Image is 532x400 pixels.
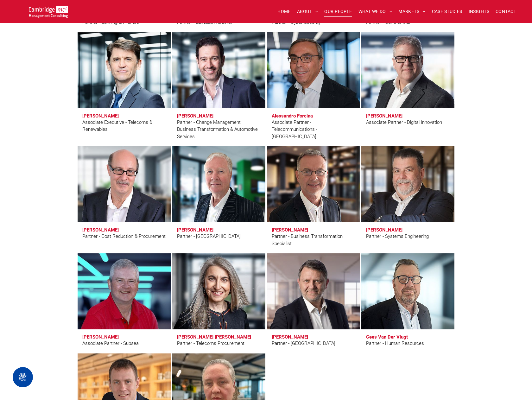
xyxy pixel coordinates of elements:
a: MARKETS [395,7,428,16]
h3: [PERSON_NAME] [177,113,213,119]
div: Associate Partner - Telecommunications - [GEOGRAPHIC_DATA] [272,119,355,140]
h3: [PERSON_NAME] [366,227,402,233]
a: Jean-Pierre Vales | Partner - France | Cambridge Management Consulting [267,253,360,329]
a: Mike Hodgson | Associate Partner - Digital Innovation [361,32,454,108]
h3: [PERSON_NAME] [PERSON_NAME] [177,334,251,340]
h3: [PERSON_NAME] [82,334,119,340]
div: Partner - Business Transformation Specialist [272,233,355,247]
div: Partner - [GEOGRAPHIC_DATA] [177,233,241,240]
div: Partner - [GEOGRAPHIC_DATA] [272,340,335,347]
h3: [PERSON_NAME] [177,227,213,233]
div: Partner - Human Resources [366,340,424,347]
a: Daniel Fitzsimmons | Partner - Change Management [172,32,265,108]
a: John Edwards | Associate Executive - Telecoms & Renewables [78,32,171,108]
a: Andrew Kinnear | Partner - Africa | Cambridge Management Consulting [172,146,265,222]
h3: [PERSON_NAME] [366,113,402,119]
div: Partner - Change Management, Business Transformation & Automotive Services [177,119,261,140]
div: Associate Partner - Subsea [82,340,139,347]
a: Mark Putt | Partner - Systems Engineering | Cambridge Management Consulting [358,144,457,225]
a: HOME [274,7,294,16]
div: Partner - Cost Reduction & Procurement [82,233,166,240]
a: OUR PEOPLE [321,7,355,16]
a: WHAT WE DO [355,7,396,16]
h3: [PERSON_NAME] [82,113,119,119]
div: Partner - Telecoms Procurement [177,340,244,347]
a: CASE STUDIES [429,7,465,16]
a: INSIGHTS [465,7,492,16]
h3: [PERSON_NAME] [272,334,308,340]
a: ABOUT [294,7,321,16]
div: Associate Executive - Telecoms & Renewables [82,119,166,133]
h3: Cees Van Der Vlugt [366,334,408,340]
h3: [PERSON_NAME] [272,227,308,233]
h3: Alessandro Forcina [272,113,314,119]
a: Phil Laws | Partner - Business Transformation Specialist [267,146,360,222]
h3: [PERSON_NAME] [82,227,119,233]
a: Elisabeth Rodrigues Simao | Partner - Telecoms Procurement [172,253,265,329]
img: Go to Homepage [29,6,68,18]
a: Procurement | Simon Jones | Partner - Cost Reduction & Procurement [78,146,171,222]
a: CONTACT [492,7,519,16]
a: Julian Rawle | Associate Partner - Subsea | Cambridge Management Consulting [78,253,171,329]
a: Your Business Transformed | Cambridge Management Consulting [29,7,68,13]
div: Associate Partner - Digital Innovation [366,119,442,126]
a: Cees Van Der Vlugt | Partner - Human Resources | Cambridge Management Consulting [361,253,454,329]
div: Partner - Systems Engineering [366,233,429,240]
a: Alessandro Forcina | Cambridge Management Consulting [267,32,360,108]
